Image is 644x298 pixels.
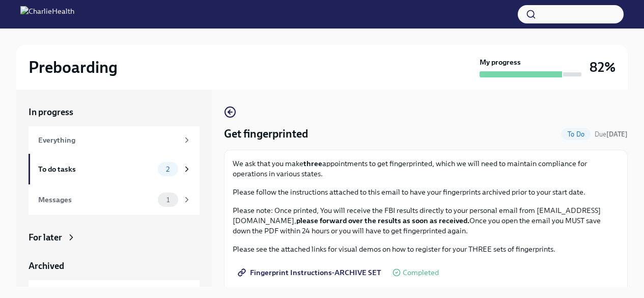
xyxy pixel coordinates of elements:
[233,158,619,179] p: We ask that you make appointments to get fingerprinted, which we will need to maintain compliance...
[29,184,200,215] a: Messages1
[303,159,322,168] strong: three
[160,166,176,173] span: 2
[38,134,178,146] div: Everything
[29,154,200,184] a: To do tasks2
[29,57,118,77] h2: Preboarding
[590,58,615,76] h3: 82%
[29,126,200,154] a: Everything
[606,130,628,138] strong: [DATE]
[233,205,619,236] p: Please note: Once printed, You will receive the FBI results directly to your personal email from ...
[296,216,469,225] strong: please forward over the results as soon as received.
[240,267,381,278] span: Fingerprint Instructions-ARCHIVE SET
[29,260,200,272] a: Archived
[233,187,619,197] p: Please follow the instructions attached to this email to have your fingerprints archived prior to...
[160,196,176,204] span: 1
[595,130,628,138] span: Due
[20,6,74,22] img: CharlieHealth
[38,194,154,205] div: Messages
[480,57,521,67] strong: My progress
[224,126,308,142] h4: Get fingerprinted
[38,164,154,175] div: To do tasks
[595,129,628,139] span: October 10th, 2025 09:00
[29,106,200,118] a: In progress
[233,262,388,283] a: Fingerprint Instructions-ARCHIVE SET
[403,269,439,277] span: Completed
[562,130,591,138] span: To Do
[29,231,200,243] a: For later
[29,231,62,243] div: For later
[233,244,619,254] p: Please see the attached links for visual demos on how to register for your THREE sets of fingerpr...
